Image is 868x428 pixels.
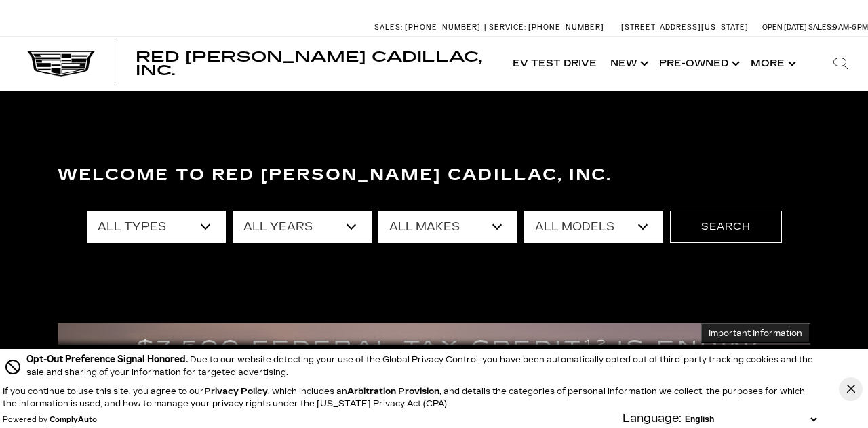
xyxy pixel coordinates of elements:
button: Important Information [701,323,810,343]
a: [STREET_ADDRESS][US_STATE] [621,23,749,32]
div: Due to our website detecting your use of the Global Privacy Control, you have been automatically ... [26,352,820,379]
span: Open [DATE] [762,23,807,32]
select: Filter by year [233,211,372,243]
a: EV Test Drive [506,37,604,91]
span: [PHONE_NUMBER] [405,23,481,32]
a: ComplyAuto [50,416,97,424]
strong: Arbitration Provision [347,387,439,396]
a: Privacy Policy [204,387,268,396]
span: Service: [489,23,526,32]
span: Important Information [709,328,802,339]
select: Language Select [682,413,820,425]
span: Red [PERSON_NAME] Cadillac, Inc. [136,49,482,79]
button: More [744,37,800,91]
button: Search [670,211,782,243]
div: Language: [623,413,682,424]
p: If you continue to use this site, you agree to our , which includes an , and details the categori... [3,387,805,408]
select: Filter by model [524,211,663,243]
a: Red [PERSON_NAME] Cadillac, Inc. [136,50,492,77]
span: 9 AM-6 PM [833,23,868,32]
button: Close Button [839,377,863,401]
a: Sales: [PHONE_NUMBER] [374,24,484,31]
select: Filter by type [87,211,226,243]
img: Cadillac Dark Logo with Cadillac White Text [27,51,95,77]
a: New [604,37,652,91]
span: Sales: [374,23,403,32]
h3: Welcome to Red [PERSON_NAME] Cadillac, Inc. [58,162,810,189]
a: Pre-Owned [652,37,744,91]
span: [PHONE_NUMBER] [528,23,604,32]
a: Service: [PHONE_NUMBER] [484,24,608,31]
div: Powered by [3,416,97,424]
span: Opt-Out Preference Signal Honored . [26,354,190,365]
select: Filter by make [378,211,517,243]
span: Sales: [808,23,833,32]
